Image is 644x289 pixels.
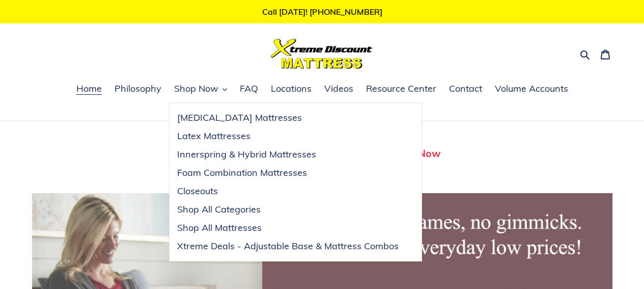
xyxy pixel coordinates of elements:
[71,82,107,97] a: Home
[174,83,218,95] span: Shop Now
[177,112,302,124] span: [MEDICAL_DATA] Mattresses
[177,185,218,197] span: Closeouts
[177,167,307,179] span: Foam Combination Mattresses
[240,83,258,95] span: FAQ
[169,82,232,97] button: Shop Now
[177,130,250,142] span: Latex Mattresses
[444,82,487,97] a: Contact
[170,237,406,255] a: Xtreme Deals - Adjustable Base & Mattress Combos
[76,83,102,95] span: Home
[366,83,436,95] span: Resource Center
[266,82,317,97] a: Locations
[170,145,406,164] a: Innerspring & Hybrid Mattresses
[109,82,166,97] a: Philosophy
[235,82,263,97] a: FAQ
[177,148,316,161] span: Innerspring & Hybrid Mattresses
[490,82,573,97] a: Volume Accounts
[177,222,262,234] span: Shop All Mattresses
[170,182,406,200] a: Closeouts
[177,240,399,252] span: Xtreme Deals - Adjustable Base & Mattress Combos
[177,203,261,216] span: Shop All Categories
[170,127,406,145] a: Latex Mattresses
[361,82,441,97] a: Resource Center
[115,83,161,95] span: Philosophy
[271,39,373,69] img: Xtreme Discount Mattress
[170,109,406,127] a: [MEDICAL_DATA] Mattresses
[319,82,358,97] a: Videos
[495,83,568,95] span: Volume Accounts
[170,200,406,219] a: Shop All Categories
[170,219,406,237] a: Shop All Mattresses
[324,83,353,95] span: Videos
[170,164,406,182] a: Foam Combination Mattresses
[449,83,482,95] span: Contact
[271,83,312,95] span: Locations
